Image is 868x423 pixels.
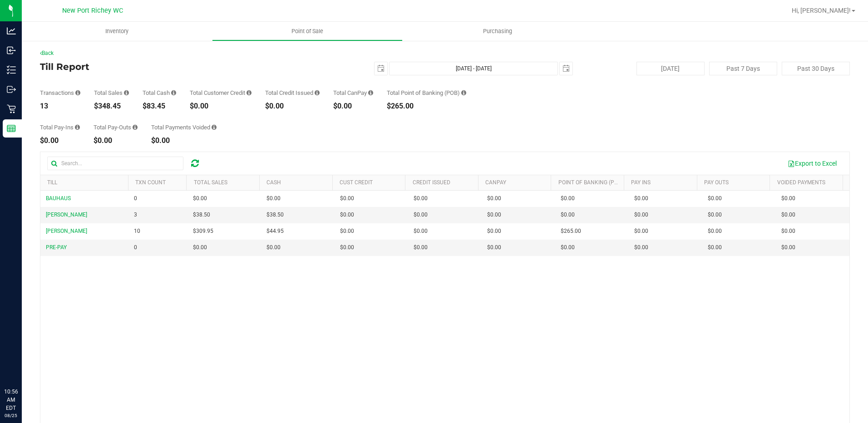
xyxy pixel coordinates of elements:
i: Sum of all successful, non-voided cash payment transaction amounts (excluding tips and transactio... [171,90,176,96]
a: Pay Outs [704,179,729,186]
a: Total Sales [194,179,227,186]
i: Sum of the successful, non-voided point-of-banking payment transaction amounts, both via payment ... [461,90,466,96]
a: Pay Ins [631,179,651,186]
span: $0.00 [487,243,501,252]
div: $265.00 [387,103,466,110]
div: $0.00 [190,103,252,110]
a: Inventory [22,22,212,41]
button: Past 30 Days [782,62,850,75]
i: Sum of all voided payment transaction amounts (excluding tips and transaction fees) within the da... [212,124,217,130]
iframe: Resource center [9,350,36,378]
i: Sum of all successful refund transaction amounts from purchase returns resulting in account credi... [315,90,320,96]
button: Past 7 Days [709,62,777,75]
span: $0.00 [634,194,648,203]
div: Total Credit Issued [265,90,320,96]
span: $0.00 [708,243,722,252]
span: [PERSON_NAME] [46,211,87,218]
i: Sum of all cash pay-outs removed from tills within the date range. [133,124,138,130]
a: Till [47,179,57,186]
div: $83.45 [143,103,176,110]
span: $0.00 [414,194,428,203]
span: $0.00 [781,194,795,203]
span: 0 [134,243,137,252]
p: 10:56 AM EDT [4,388,18,412]
inline-svg: Analytics [7,26,16,35]
p: 08/25 [4,412,18,419]
a: Point of Banking (POB) [558,179,623,186]
span: $0.00 [340,211,354,219]
span: $38.50 [266,211,284,219]
div: $0.00 [265,103,320,110]
span: BAUHAUS [46,195,71,202]
span: Purchasing [471,27,524,35]
a: Voided Payments [777,179,825,186]
a: Point of Sale [212,22,402,41]
inline-svg: Reports [7,124,16,133]
span: $0.00 [487,227,501,236]
inline-svg: Outbound [7,85,16,94]
span: $0.00 [340,243,354,252]
span: select [375,62,387,75]
div: $348.45 [94,103,129,110]
div: Total CanPay [333,90,373,96]
div: 13 [40,103,80,110]
span: 0 [134,194,137,203]
span: $0.00 [708,227,722,236]
span: $309.95 [193,227,213,236]
div: $0.00 [333,103,373,110]
i: Sum of all successful, non-voided payment transaction amounts using CanPay (as well as manual Can... [368,90,373,96]
span: $44.95 [266,227,284,236]
inline-svg: Inventory [7,65,16,74]
span: Hi, [PERSON_NAME]! [792,7,851,14]
span: $0.00 [634,227,648,236]
a: Credit Issued [413,179,450,186]
span: $0.00 [708,194,722,203]
div: Total Pay-Ins [40,124,80,130]
div: Total Point of Banking (POB) [387,90,466,96]
span: $0.00 [781,211,795,219]
span: $0.00 [340,194,354,203]
span: $0.00 [487,211,501,219]
button: Export to Excel [782,156,843,171]
a: Purchasing [403,22,593,41]
a: TXN Count [135,179,166,186]
a: Cash [266,179,281,186]
a: CanPay [485,179,506,186]
span: $0.00 [561,243,575,252]
span: $0.00 [487,194,501,203]
span: $0.00 [193,243,207,252]
span: $0.00 [634,243,648,252]
div: $0.00 [94,137,138,144]
div: Transactions [40,90,80,96]
span: PRE-PAY [46,244,67,251]
span: New Port Richey WC [62,7,123,15]
span: $0.00 [561,211,575,219]
a: Back [40,50,54,56]
span: Inventory [93,27,141,35]
span: 10 [134,227,140,236]
span: $0.00 [414,227,428,236]
span: $265.00 [561,227,581,236]
inline-svg: Inbound [7,46,16,55]
span: $38.50 [193,211,210,219]
span: $0.00 [414,211,428,219]
span: $0.00 [634,211,648,219]
span: $0.00 [193,194,207,203]
div: Total Customer Credit [190,90,252,96]
div: Total Cash [143,90,176,96]
div: $0.00 [151,137,217,144]
span: $0.00 [781,227,795,236]
span: $0.00 [266,243,281,252]
span: $0.00 [340,227,354,236]
span: Point of Sale [279,27,335,35]
span: $0.00 [708,211,722,219]
span: $0.00 [414,243,428,252]
i: Count of all successful payment transactions, possibly including voids, refunds, and cash-back fr... [75,90,80,96]
i: Sum of all successful, non-voided payment transaction amounts (excluding tips and transaction fee... [124,90,129,96]
span: [PERSON_NAME] [46,228,87,234]
a: Cust Credit [340,179,373,186]
i: Sum of all successful, non-voided payment transaction amounts using account credit as the payment... [247,90,252,96]
div: $0.00 [40,137,80,144]
span: $0.00 [781,243,795,252]
span: 3 [134,211,137,219]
